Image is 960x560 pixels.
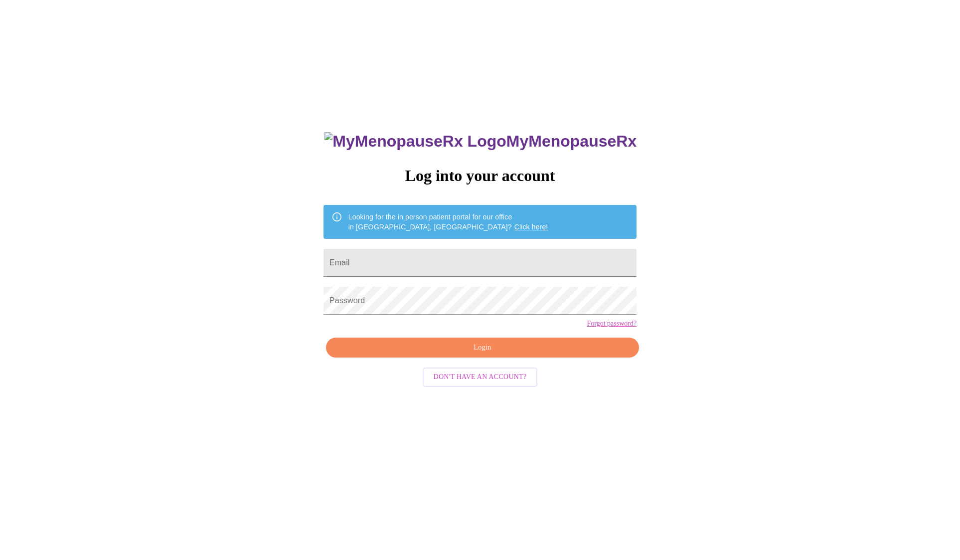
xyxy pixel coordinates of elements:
button: Don't have an account? [423,368,538,387]
div: Looking for the in person patient portal for our office in [GEOGRAPHIC_DATA], [GEOGRAPHIC_DATA]? [348,208,548,236]
button: Login [326,338,639,358]
img: MyMenopauseRx Logo [324,132,506,151]
a: Forgot password? [587,320,637,328]
h3: Log into your account [323,167,637,185]
h3: MyMenopauseRx [324,132,637,151]
a: Don't have an account? [420,372,540,380]
a: Click here! [514,223,548,231]
span: Login [337,342,628,354]
span: Don't have an account? [434,371,527,383]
